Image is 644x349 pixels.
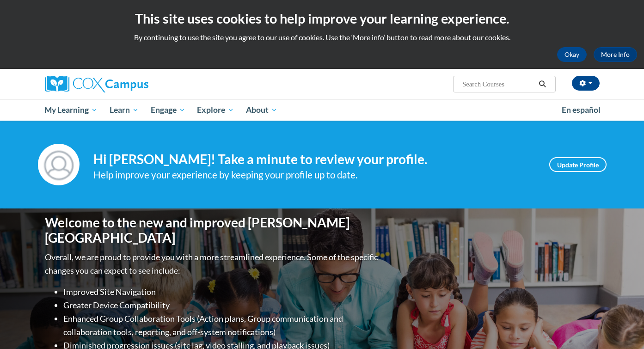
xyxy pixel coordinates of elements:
[104,99,145,121] a: Learn
[45,215,380,246] h1: Welcome to the new and improved [PERSON_NAME][GEOGRAPHIC_DATA]
[63,299,380,312] li: Greater Device Compatibility
[191,99,240,121] a: Explore
[557,47,587,62] button: Okay
[45,76,148,92] img: Cox Campus
[45,251,380,277] p: Overall, we are proud to provide you with a more streamlined experience. Some of the specific cha...
[197,104,234,116] span: Explore
[7,32,637,43] p: By continuing to use the site you agree to our use of cookies. Use the ‘More info’ button to read...
[461,79,535,90] input: Search Courses
[549,157,607,172] a: Update Profile
[607,312,637,342] iframe: Button to launch messaging window
[246,104,277,116] span: About
[572,76,600,91] button: Account Settings
[38,144,80,185] img: Profile Image
[594,47,637,62] a: More Info
[63,312,380,339] li: Enhanced Group Collaboration Tools (Action plans, Group communication and collaboration tools, re...
[93,152,535,167] h4: Hi [PERSON_NAME]! Take a minute to review your profile.
[31,99,613,121] div: Main menu
[93,167,535,183] div: Help improve your experience by keeping your profile up to date.
[535,79,549,90] button: Search
[151,104,185,116] span: Engage
[7,9,637,28] h2: This site uses cookies to help improve your learning experience.
[63,285,380,299] li: Improved Site Navigation
[110,104,139,116] span: Learn
[556,100,607,120] a: En español
[538,81,546,88] i: 
[240,99,283,121] a: About
[562,105,601,115] span: En español
[44,104,98,116] span: My Learning
[39,99,104,121] a: My Learning
[45,76,221,92] a: Cox Campus
[145,99,191,121] a: Engage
